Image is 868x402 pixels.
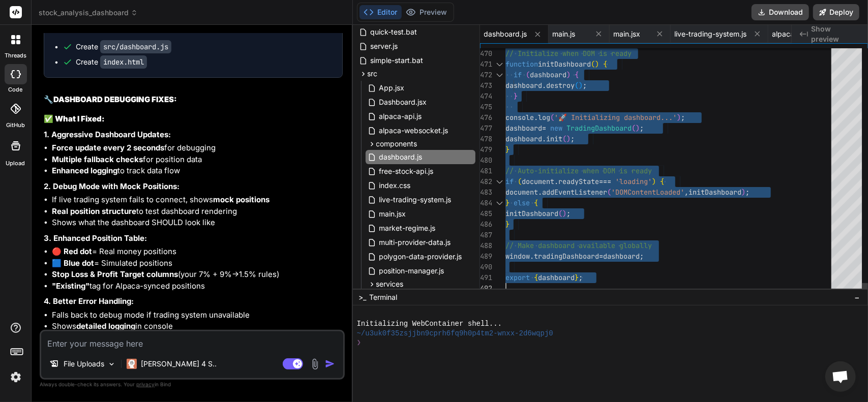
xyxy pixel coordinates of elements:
[595,59,599,69] span: )
[44,296,134,306] strong: 4. Better Error Handling:
[52,321,343,332] li: Shows in console
[213,195,270,204] strong: mock positions
[480,134,492,144] div: 478
[376,139,417,149] span: components
[357,319,502,329] span: Initializing WebContainer shell...
[6,159,25,168] label: Upload
[52,269,343,281] li: (your 7% + 9%→1.5% rules)
[514,70,522,79] span: if
[571,134,575,143] span: ;
[76,321,135,331] strong: detailed logging
[480,262,492,272] div: 490
[538,273,575,282] span: dashboard
[566,134,571,143] span: )
[689,188,741,197] span: initDashboard
[484,29,527,39] span: dashboard.js
[542,123,546,133] span: =
[53,95,177,104] strong: DASHBOARD DEBUGGING FIXES:
[141,359,217,369] p: [PERSON_NAME] 4 S..
[603,252,640,261] span: dashboard
[591,59,595,69] span: (
[76,42,171,52] div: Create
[652,177,656,186] span: )
[505,220,510,229] span: }
[44,94,343,106] h2: 🔧
[599,177,611,186] span: ===
[52,310,343,321] li: Falls back to debug mode if trading system unavailable
[480,240,492,251] div: 488
[518,177,522,186] span: (
[538,113,550,122] span: log
[562,209,566,218] span: )
[357,338,362,348] span: ❯
[44,181,179,191] strong: 2. Debug Mode with Mock Positions:
[534,252,599,261] span: tradingDashboard
[741,188,745,197] span: )
[100,55,147,69] code: index.html
[52,206,343,218] li: to test dashboard rendering
[52,258,94,268] strong: 🟦 Blue dot
[127,359,137,369] img: Claude 4 Sonnet
[52,165,343,177] li: to track data flow
[514,198,530,207] span: else
[480,112,492,123] div: 476
[493,70,506,80] div: Click to collapse the range.
[52,281,343,292] li: tag for Alpaca-synced positions
[534,273,538,282] span: {
[852,289,862,305] button: −
[52,246,343,258] li: = Real money positions
[44,130,171,139] strong: 1. Aggressive Dashboard Updates:
[636,123,640,133] span: )
[575,70,579,79] span: {
[684,188,689,197] span: ,
[538,59,591,69] span: initDashboard
[370,26,418,38] span: quick-test.bat
[480,48,492,59] div: 470
[505,166,652,175] span: // Auto-initialize when DOM is ready
[599,252,603,261] span: =
[505,123,542,133] span: dashboard
[480,70,492,80] div: 472
[100,40,171,53] code: src/dashboard.js
[52,269,178,279] strong: Stop Loss & Profit Target columns
[378,265,445,277] span: position-manager.js
[378,236,452,249] span: multi-provider-data.js
[52,258,343,269] li: = Simulated positions
[505,59,538,69] span: function
[542,188,607,197] span: addEventListener
[480,187,492,198] div: 483
[553,29,576,39] span: main.js
[493,59,506,70] div: Click to collapse the range.
[370,54,425,67] span: simple-start.bat
[550,123,562,133] span: new
[480,80,492,91] div: 473
[64,359,104,369] p: File Uploads
[480,198,492,208] div: 484
[538,188,542,197] span: .
[566,70,571,79] span: )
[44,233,147,243] strong: 3. Enhanced Position Table:
[825,361,856,392] a: Open chat
[480,176,492,187] div: 482
[554,177,558,186] span: .
[52,142,343,154] li: for debugging
[505,209,558,218] span: initDashboard
[640,123,644,133] span: ;
[368,69,378,79] span: src
[660,177,664,186] span: {
[52,217,343,229] li: Shows what the dashboard SHOULD look like
[505,188,538,197] span: document
[505,241,652,250] span: // Make dashboard available globally
[136,381,155,387] span: privacy
[607,188,611,197] span: (
[854,292,860,302] span: −
[52,143,164,152] strong: Force update every 2 seconds
[9,85,23,94] label: code
[813,4,859,20] button: Deploy
[745,188,750,197] span: ;
[52,166,117,175] strong: Enhanced logging
[546,81,575,90] span: destroy
[480,230,492,240] div: 487
[550,113,554,122] span: (
[40,380,345,389] p: Always double-check its answers. Your in Bind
